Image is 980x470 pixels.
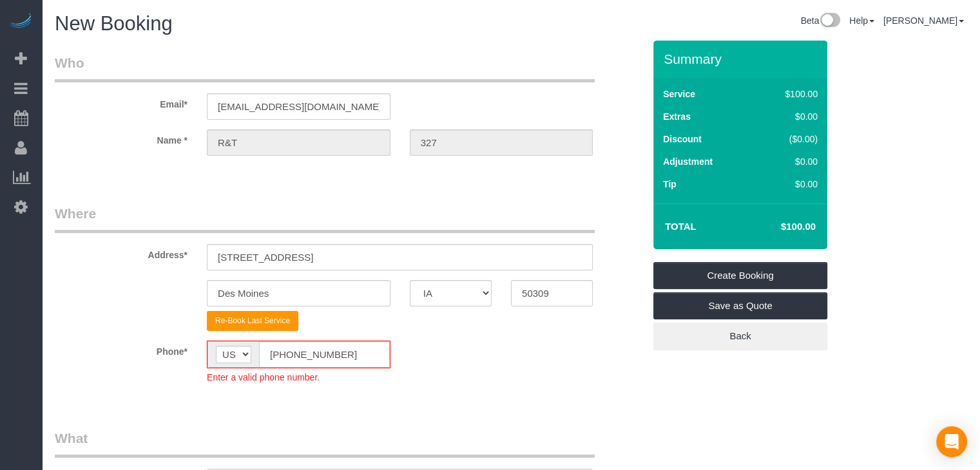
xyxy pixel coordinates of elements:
legend: Where [55,204,595,233]
input: Email* [207,93,390,120]
legend: Who [55,53,595,82]
input: Last Name* [410,129,593,156]
label: Email* [45,93,197,111]
div: $0.00 [758,178,818,191]
h4: $100.00 [742,221,816,232]
input: First Name* [207,129,390,156]
legend: What [55,429,595,458]
label: Discount [663,133,702,146]
input: Phone* [259,341,390,368]
a: Save as Quote [653,292,827,319]
label: Service [663,88,695,100]
label: Tip [663,178,677,191]
a: [PERSON_NAME] [883,15,964,26]
div: Open Intercom Messenger [936,426,967,457]
div: $0.00 [758,110,818,123]
img: New interface [819,13,840,30]
a: Beta [800,15,840,26]
a: Create Booking [653,262,827,289]
a: Back [653,323,827,350]
input: Zip Code* [511,280,593,306]
div: $0.00 [758,155,818,168]
div: $100.00 [758,88,818,100]
h3: Summary [664,52,821,66]
img: Automaid Logo [8,13,34,31]
label: Phone* [45,341,197,358]
label: Adjustment [663,155,713,168]
button: Re-Book Last Service [207,311,298,331]
strong: Total [665,221,697,232]
a: Help [849,15,874,26]
label: Extras [663,110,691,123]
span: New Booking [55,12,173,35]
input: City* [207,280,390,306]
label: Name * [45,129,197,147]
label: Address* [45,244,197,261]
div: ($0.00) [758,133,818,146]
div: Enter a valid phone number. [207,368,390,384]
